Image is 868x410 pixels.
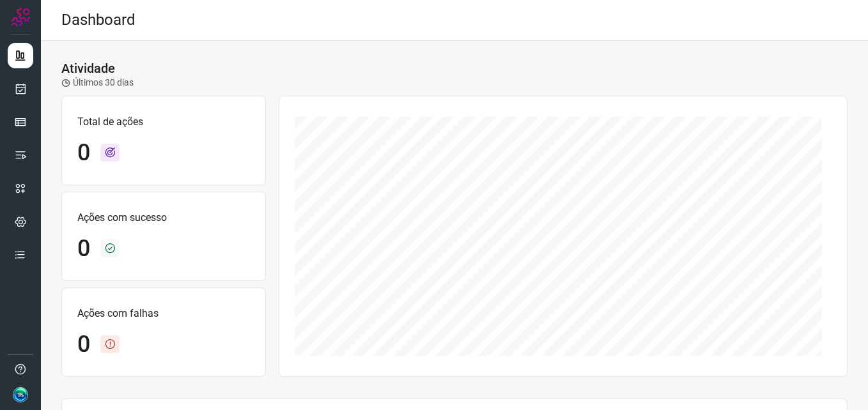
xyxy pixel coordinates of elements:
[77,114,250,130] p: Total de ações
[77,139,90,167] h1: 0
[77,306,250,321] p: Ações com falhas
[77,235,90,262] h1: 0
[61,61,115,76] h3: Atividade
[61,11,136,29] h2: Dashboard
[77,210,250,225] p: Ações com sucesso
[13,387,28,402] img: 688dd65d34f4db4d93ce8256e11a8269.jpg
[61,76,134,89] p: Últimos 30 dias
[77,331,90,358] h1: 0
[11,8,30,27] img: Logo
